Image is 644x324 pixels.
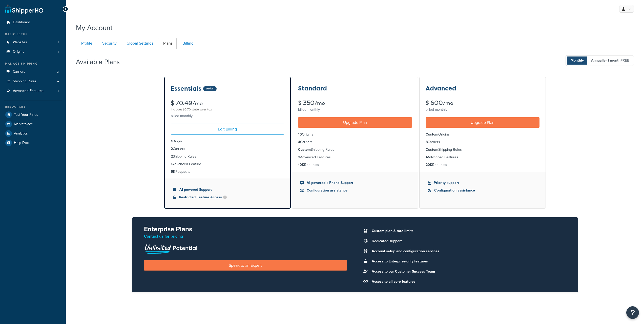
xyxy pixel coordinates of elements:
[426,132,539,137] li: Origins
[14,141,30,145] span: Help Docs
[443,100,453,107] small: /mo
[369,278,566,285] li: Access to all core features
[298,132,302,137] strong: 10
[171,139,284,144] li: Origin
[171,146,284,152] li: Carriers
[13,50,24,54] span: Origins
[171,139,172,144] strong: 1
[4,129,62,138] a: Analytics
[171,124,284,135] a: Edit Billing
[369,227,566,235] li: Custom plan & rate limits
[13,79,36,84] span: Shipping Rules
[4,120,62,129] a: Marketplace
[298,155,412,160] li: Advanced Features
[369,268,566,275] li: Access to our Customer Success Team
[171,161,172,167] strong: 1
[144,242,198,254] img: Unlimited Potential
[4,62,62,66] div: Manage Shipping
[298,106,412,113] div: billed monthly
[203,86,217,91] div: Active
[13,89,44,93] span: Advanced Features
[298,85,327,92] h3: Standard
[14,131,28,136] span: Analytics
[606,58,629,63] span: - 1 month
[4,138,62,147] a: Help Docs
[428,180,537,186] li: Priority support
[158,38,177,49] a: Plans
[298,147,311,152] strong: Custom
[173,187,282,193] li: AI-powered Support
[298,162,412,168] li: Requests
[298,147,412,153] li: Shipping Rules
[426,147,539,153] li: Shipping Rules
[4,105,62,109] div: Resources
[4,18,62,27] a: Dashboard
[4,86,62,96] a: Advanced Features 1
[171,161,284,167] li: Advanced Feature
[300,188,410,193] li: Configuration assistance
[97,38,121,49] a: Security
[626,306,639,319] button: Open Resource Center
[144,260,347,271] a: Speak to an Expert
[4,38,62,47] a: Websites 1
[4,67,62,77] a: Carriers 2
[428,188,537,193] li: Configuration assistance
[171,85,201,92] h3: Essentials
[300,180,410,186] li: AI-powered + Phone Support
[426,117,539,128] a: Upgrade Plan
[4,77,62,86] a: Shipping Rules
[13,70,25,74] span: Carriers
[298,117,412,128] a: Upgrade Plan
[173,195,282,200] li: Restricted Feature Access
[369,238,566,245] li: Dedicated support
[58,89,59,93] span: 1
[298,162,304,167] strong: 10K
[58,40,59,45] span: 1
[5,4,43,14] a: ShipperHQ Home
[14,113,38,117] span: Test Your Rates
[171,146,173,151] strong: 2
[76,38,96,49] a: Profile
[76,23,112,33] h1: My Account
[369,258,566,265] li: Access to Enterprise-only features
[298,132,412,137] li: Origins
[177,38,198,49] a: Billing
[192,100,203,107] small: /mo
[426,162,539,168] li: Requests
[567,56,588,65] span: Monthly
[4,86,62,96] li: Advanced Features
[315,100,325,107] small: /mo
[426,155,428,160] strong: 4
[426,85,456,92] h3: Advanced
[14,122,33,126] span: Marketplace
[426,139,539,145] li: Carriers
[426,106,539,113] div: billed monthly
[426,132,438,137] strong: Custom
[171,154,173,159] strong: 2
[620,58,629,63] b: FREE
[76,58,127,66] h2: Available Plans
[298,100,412,106] div: $ 350
[144,225,347,233] h2: Enterprise Plans
[298,155,300,160] strong: 2
[13,40,27,45] span: Websites
[171,154,284,159] li: Shipping Rules
[4,110,62,119] a: Test Your Rates
[171,169,175,174] strong: 5K
[4,38,62,47] li: Websites
[426,162,432,167] strong: 20K
[57,70,59,74] span: 2
[298,139,300,145] strong: 4
[58,50,59,54] span: 1
[4,47,62,56] li: Origins
[171,106,284,112] div: Includes $0.70 state sales tax
[4,47,62,56] a: Origins 1
[426,100,539,106] div: $ 600
[171,100,284,112] div: $ 70.49
[4,32,62,36] div: Basic Setup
